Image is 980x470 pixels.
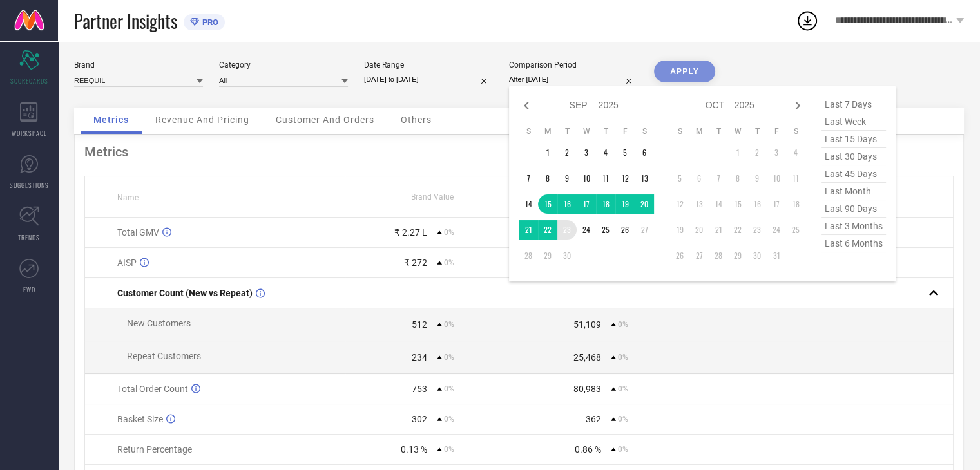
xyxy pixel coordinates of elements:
div: 302 [412,414,427,424]
div: ₹ 2.27 L [394,227,427,238]
span: Repeat Customers [127,351,201,361]
span: Basket Size [117,414,163,424]
th: Tuesday [557,126,577,136]
span: 0% [444,384,454,393]
span: last 90 days [821,200,886,218]
td: Tue Oct 14 2025 [709,194,728,214]
td: Tue Sep 30 2025 [557,246,577,265]
div: Date Range [364,61,493,70]
div: Metrics [84,144,954,160]
td: Tue Sep 02 2025 [557,143,577,162]
th: Thursday [596,126,615,136]
span: last 45 days [821,165,886,183]
span: Customer And Orders [276,115,374,125]
td: Fri Sep 19 2025 [615,194,635,214]
span: New Customers [127,318,191,328]
div: 51,109 [573,319,601,330]
div: 0.86 % [575,444,601,455]
span: TRENDS [18,232,40,242]
th: Monday [538,126,557,136]
td: Mon Oct 20 2025 [689,220,709,240]
div: 512 [412,319,427,330]
td: Tue Sep 09 2025 [557,169,577,188]
td: Sat Sep 13 2025 [635,169,654,188]
th: Saturday [786,126,805,136]
span: SCORECARDS [10,76,48,86]
span: 0% [444,320,454,329]
td: Sun Oct 26 2025 [670,246,689,265]
td: Tue Oct 21 2025 [709,220,728,240]
span: 0% [444,353,454,362]
td: Thu Oct 09 2025 [747,169,767,188]
div: Comparison Period [509,61,638,70]
td: Sat Oct 25 2025 [786,220,805,240]
th: Sunday [670,126,689,136]
td: Fri Sep 26 2025 [615,220,635,240]
td: Wed Sep 10 2025 [577,169,596,188]
td: Sat Sep 27 2025 [635,220,654,240]
td: Mon Sep 15 2025 [538,194,557,214]
td: Sat Oct 11 2025 [786,169,805,188]
span: 0% [444,415,454,424]
span: 0% [444,445,454,454]
td: Tue Sep 23 2025 [557,220,577,240]
td: Wed Sep 17 2025 [577,194,596,214]
td: Sat Sep 20 2025 [635,194,654,214]
span: Metrics [93,115,129,125]
td: Thu Oct 30 2025 [747,246,767,265]
td: Fri Oct 24 2025 [767,220,786,240]
span: last 30 days [821,148,886,165]
span: 0% [444,258,454,267]
span: WORKSPACE [12,128,47,138]
td: Tue Sep 16 2025 [557,194,577,214]
td: Fri Sep 12 2025 [615,169,635,188]
th: Thursday [747,126,767,136]
th: Monday [689,126,709,136]
span: Return Percentage [117,444,192,455]
span: 0% [618,415,628,424]
div: 362 [586,414,601,424]
td: Sun Oct 19 2025 [670,220,689,240]
td: Mon Oct 27 2025 [689,246,709,265]
td: Wed Sep 24 2025 [577,220,596,240]
span: SUGGESTIONS [10,180,49,190]
th: Friday [767,126,786,136]
th: Wednesday [728,126,747,136]
span: last 6 months [821,235,886,252]
td: Sun Sep 28 2025 [519,246,538,265]
span: Partner Insights [74,8,177,34]
td: Sat Oct 18 2025 [786,194,805,214]
td: Mon Oct 13 2025 [689,194,709,214]
div: 0.13 % [401,444,427,455]
div: Brand [74,61,203,70]
div: ₹ 272 [404,258,427,268]
td: Thu Sep 04 2025 [596,143,615,162]
td: Thu Oct 23 2025 [747,220,767,240]
td: Wed Oct 22 2025 [728,220,747,240]
input: Select comparison period [509,73,638,86]
span: last week [821,113,886,131]
td: Thu Sep 18 2025 [596,194,615,214]
span: last month [821,183,886,200]
span: AISP [117,258,137,268]
td: Fri Oct 10 2025 [767,169,786,188]
th: Sunday [519,126,538,136]
td: Thu Sep 25 2025 [596,220,615,240]
td: Thu Oct 02 2025 [747,143,767,162]
span: Others [401,115,432,125]
span: Total Order Count [117,384,188,394]
div: Previous month [519,98,534,113]
td: Thu Sep 11 2025 [596,169,615,188]
span: Name [117,193,139,202]
span: Total GMV [117,227,159,238]
td: Sun Sep 07 2025 [519,169,538,188]
td: Fri Oct 31 2025 [767,246,786,265]
td: Wed Oct 08 2025 [728,169,747,188]
div: Open download list [796,9,819,32]
th: Friday [615,126,635,136]
td: Mon Oct 06 2025 [689,169,709,188]
div: 80,983 [573,384,601,394]
span: 0% [618,384,628,393]
span: PRO [199,17,218,27]
td: Sun Oct 05 2025 [670,169,689,188]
